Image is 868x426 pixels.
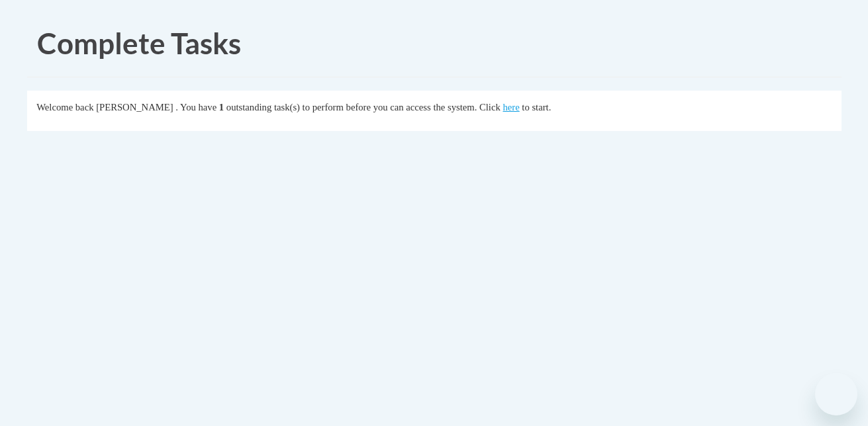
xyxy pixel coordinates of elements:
span: . You have [175,102,217,112]
span: to start. [522,102,551,112]
span: Welcome back [36,102,93,112]
iframe: Button to launch messaging window [815,373,857,415]
span: Complete Tasks [37,26,241,60]
span: [PERSON_NAME] [96,102,173,112]
span: 1 [219,102,224,112]
a: here [503,102,519,112]
span: outstanding task(s) to perform before you can access the system. Click [226,102,501,112]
